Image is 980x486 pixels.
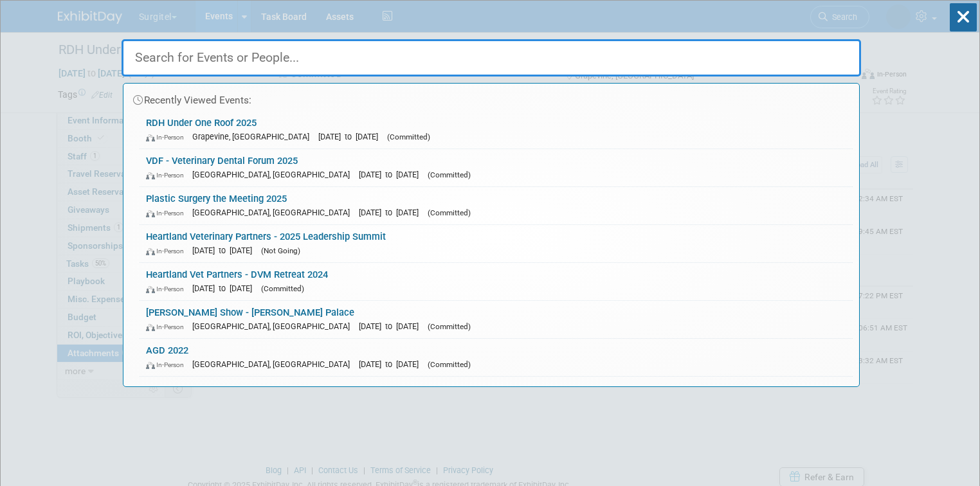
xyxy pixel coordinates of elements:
[140,263,853,300] a: Heartland Vet Partners - DVM Retreat 2024 In-Person [DATE] to [DATE] (Committed)
[192,170,356,179] span: [GEOGRAPHIC_DATA], [GEOGRAPHIC_DATA]
[192,246,259,255] span: [DATE] to [DATE]
[428,170,471,179] span: (Committed)
[387,132,430,141] span: (Committed)
[146,171,190,179] span: In-Person
[428,360,471,369] span: (Committed)
[428,322,471,331] span: (Committed)
[140,149,853,186] a: VDF - Veterinary Dental Forum 2025 In-Person [GEOGRAPHIC_DATA], [GEOGRAPHIC_DATA] [DATE] to [DATE...
[192,321,356,331] span: [GEOGRAPHIC_DATA], [GEOGRAPHIC_DATA]
[261,284,304,293] span: (Committed)
[359,170,425,179] span: [DATE] to [DATE]
[140,111,853,148] a: RDH Under One Roof 2025 In-Person Grapevine, [GEOGRAPHIC_DATA] [DATE] to [DATE] (Committed)
[140,225,853,262] a: Heartland Veterinary Partners - 2025 Leadership Summit In-Person [DATE] to [DATE] (Not Going)
[146,361,190,369] span: In-Person
[192,359,356,369] span: [GEOGRAPHIC_DATA], [GEOGRAPHIC_DATA]
[192,283,259,293] span: [DATE] to [DATE]
[192,208,356,217] span: [GEOGRAPHIC_DATA], [GEOGRAPHIC_DATA]
[318,132,385,141] span: [DATE] to [DATE]
[359,359,425,369] span: [DATE] to [DATE]
[359,208,425,217] span: [DATE] to [DATE]
[140,187,853,224] a: Plastic Surgery the Meeting 2025 In-Person [GEOGRAPHIC_DATA], [GEOGRAPHIC_DATA] [DATE] to [DATE] ...
[140,301,853,338] a: [PERSON_NAME] Show - [PERSON_NAME] Palace In-Person [GEOGRAPHIC_DATA], [GEOGRAPHIC_DATA] [DATE] t...
[428,208,471,217] span: (Committed)
[122,39,861,76] input: Search for Events or People...
[146,133,190,141] span: In-Person
[359,321,425,331] span: [DATE] to [DATE]
[146,209,190,217] span: In-Person
[261,246,300,255] span: (Not Going)
[192,132,316,141] span: Grapevine, [GEOGRAPHIC_DATA]
[130,84,853,111] div: Recently Viewed Events:
[146,323,190,331] span: In-Person
[140,339,853,376] a: AGD 2022 In-Person [GEOGRAPHIC_DATA], [GEOGRAPHIC_DATA] [DATE] to [DATE] (Committed)
[146,285,190,293] span: In-Person
[146,247,190,255] span: In-Person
